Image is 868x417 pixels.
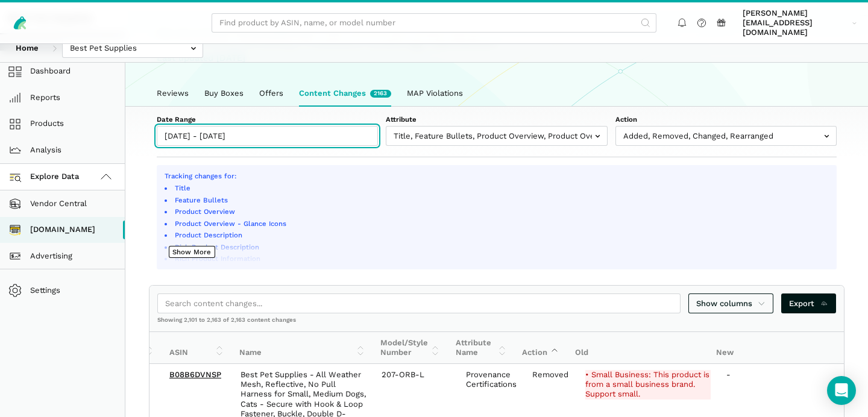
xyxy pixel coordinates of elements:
[708,332,849,364] th: New
[291,81,399,106] a: Content Changes2163
[448,332,515,364] th: Attribute Name: activate to sort column ascending
[789,298,828,310] span: Export
[386,126,607,146] input: Title, Feature Bullets, Product Overview, Product Overview - Glance Icons, Product Description, R...
[149,316,844,331] div: Showing 2,101 to 2,163 of 2,163 content changes
[149,81,197,106] a: Reviews
[212,13,656,33] input: Find product by ASIN, name, or model number
[739,7,861,40] a: [PERSON_NAME][EMAIL_ADDRESS][DOMAIN_NAME]
[157,114,378,124] label: Date Range
[567,332,708,364] th: Old
[386,114,607,124] label: Attribute
[373,332,448,364] th: Model/Style Number: activate to sort column ascending
[62,39,203,58] input: Best Pet Supplies
[251,81,291,106] a: Offers
[615,126,837,146] input: Added, Removed, Changed, Rearranged
[162,332,231,364] th: ASIN: activate to sort column ascending
[169,246,215,258] button: Show More
[173,254,829,263] li: Rich Product Information
[173,242,829,252] li: Rich Product Description
[743,8,848,38] span: [PERSON_NAME][EMAIL_ADDRESS][DOMAIN_NAME]
[781,293,836,313] a: Export
[173,183,829,193] li: Title
[173,219,829,228] li: Product Overview - Glance Icons
[173,195,829,205] li: Feature Bullets
[231,332,373,364] th: Name: activate to sort column ascending
[169,370,221,379] a: B08B6DVNSP
[615,114,837,124] label: Action
[197,81,251,106] a: Buy Boxes
[585,370,711,400] del: • Small Business: This product is from a small business brand. Support small.
[514,332,567,364] th: Action: activate to sort column descending
[157,293,681,313] input: Search content changes...
[173,207,829,216] li: Product Overview
[165,171,829,181] p: Tracking changes for:
[399,81,471,106] a: MAP Violations
[688,293,774,313] a: Show columns
[8,39,46,58] a: Home
[696,298,766,310] span: Show columns
[173,230,829,240] li: Product Description
[827,376,856,405] div: Open Intercom Messenger
[370,90,391,98] span: New content changes in the last week
[12,170,80,184] span: Explore Data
